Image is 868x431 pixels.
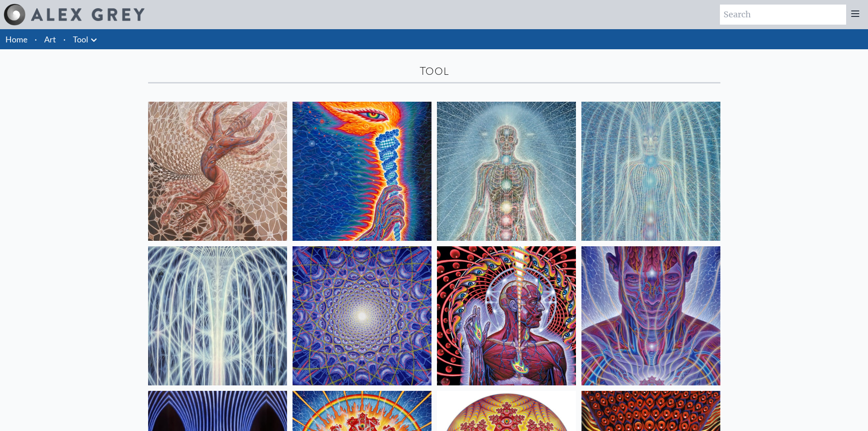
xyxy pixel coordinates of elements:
[60,29,69,49] li: ·
[581,246,720,385] img: Mystic Eye, 2018, Alex Grey
[148,64,720,78] div: Tool
[31,29,41,49] li: ·
[720,5,846,25] input: Search
[44,33,56,46] a: Art
[73,33,88,46] a: Tool
[5,34,27,44] a: Home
